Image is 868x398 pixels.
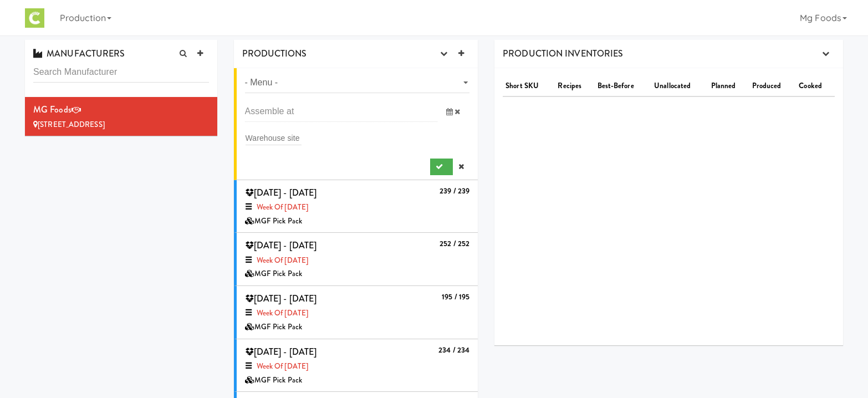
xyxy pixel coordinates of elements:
[440,238,469,249] b: 252 / 252
[245,320,470,334] div: MGF Pick Pack
[257,361,308,371] a: Week of [DATE]
[25,97,217,136] li: MG Foods[STREET_ADDRESS]
[234,286,478,339] li: 195 / 195 [DATE] - [DATE]Week of [DATE]MGF Pick Pack
[234,233,478,286] li: 252 / 252 [DATE] - [DATE]Week of [DATE]MGF Pick Pack
[33,47,125,60] span: MANUFACTURERS
[257,255,308,266] a: Week of [DATE]
[257,308,308,318] a: Week of [DATE]
[245,239,317,252] span: [DATE] - [DATE]
[245,267,470,281] div: MGF Pick Pack
[708,76,749,96] th: Planned
[242,47,307,60] span: PRODUCTIONS
[595,76,652,96] th: Best-Before
[25,8,44,28] img: Micromart
[442,292,469,302] b: 195 / 195
[245,215,470,228] div: MGF Pick Pack
[33,62,209,83] input: Search Manufacturer
[796,76,835,96] th: Cooked
[246,131,302,145] input: Warehouse site
[38,119,105,130] span: [STREET_ADDRESS]
[234,180,478,233] li: 239 / 239 [DATE] - [DATE]Week of [DATE]MGF Pick Pack
[440,186,469,196] b: 239 / 239
[257,202,308,212] a: Week of [DATE]
[651,76,708,96] th: Unallocated
[245,345,317,358] span: [DATE] - [DATE]
[438,345,469,355] b: 234 / 234
[503,76,555,96] th: Short SKU
[245,374,470,387] div: MGF Pick Pack
[555,76,594,96] th: Recipes
[245,186,317,199] span: [DATE] - [DATE]
[33,103,72,116] span: MG Foods
[503,47,623,60] span: PRODUCTION INVENTORIES
[234,339,478,392] li: 234 / 234 [DATE] - [DATE]Week of [DATE]MGF Pick Pack
[749,76,796,96] th: Produced
[245,101,437,122] input: Assemble at
[245,292,317,305] span: [DATE] - [DATE]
